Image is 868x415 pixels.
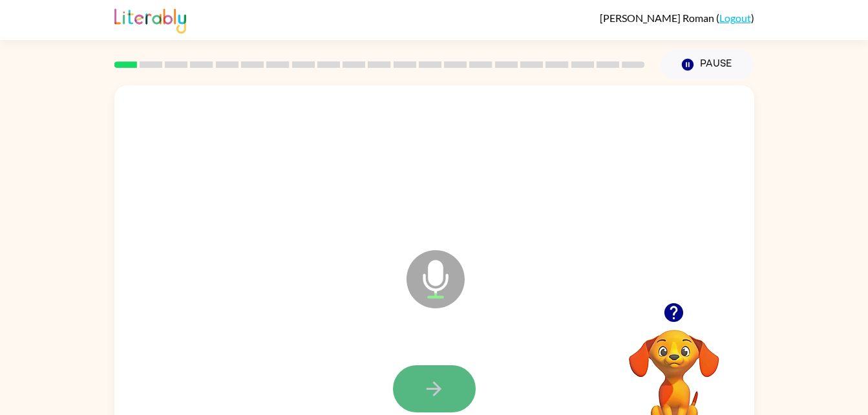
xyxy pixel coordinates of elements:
[600,12,754,24] div: ( )
[661,50,754,80] button: Pause
[114,5,186,34] img: Literably
[600,12,716,24] span: [PERSON_NAME] Roman
[719,12,751,24] a: Logout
